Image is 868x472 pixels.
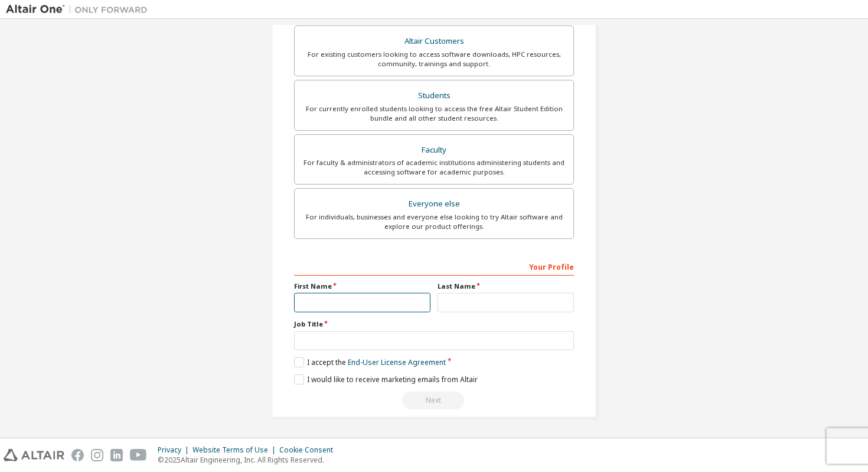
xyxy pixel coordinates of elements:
[91,449,103,461] img: instagram.svg
[302,142,566,159] div: Faculty
[110,449,123,461] img: linkedin.svg
[302,196,566,212] div: Everyone else
[4,449,64,461] img: altair_logo.svg
[294,282,430,291] label: First Name
[302,104,566,123] div: For currently enrolled students looking to access the free Altair Student Edition bundle and all ...
[348,357,446,367] a: End-User License Agreement
[294,257,574,276] div: Your Profile
[302,50,566,69] div: For existing customers looking to access software downloads, HPC resources, community, trainings ...
[192,445,279,455] div: Website Terms of Use
[130,449,147,461] img: youtube.svg
[294,357,446,367] label: I accept the
[6,4,154,15] img: Altair One
[71,449,84,461] img: facebook.svg
[158,445,192,455] div: Privacy
[302,88,566,104] div: Students
[294,319,574,329] label: Job Title
[279,445,340,455] div: Cookie Consent
[302,158,566,177] div: For faculty & administrators of academic institutions administering students and accessing softwa...
[294,392,574,409] div: Read and acccept EULA to continue
[302,212,566,231] div: For individuals, businesses and everyone else looking to try Altair software and explore our prod...
[302,33,566,50] div: Altair Customers
[294,374,478,384] label: I would like to receive marketing emails from Altair
[438,282,574,291] label: Last Name
[158,455,340,465] p: © 2025 Altair Engineering, Inc. All Rights Reserved.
